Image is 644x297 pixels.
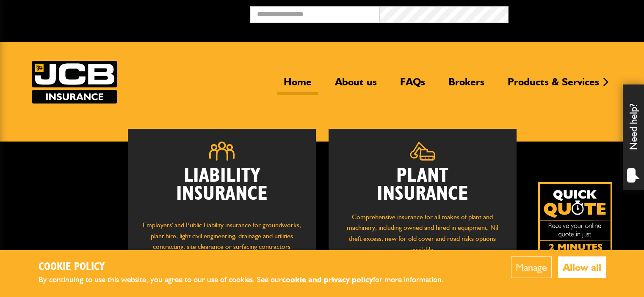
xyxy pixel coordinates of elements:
a: FAQs [394,76,431,95]
a: Products & Services [501,76,605,95]
button: Broker Login [509,6,638,19]
h2: Plant Insurance [341,167,504,203]
div: Need help? [623,84,644,190]
p: By continuing to use this website, you agree to our use of cookies. See our for more information. [39,273,458,286]
p: Employers' and Public Liability insurance for groundworks, plant hire, light civil engineering, d... [141,220,303,260]
h2: Liability Insurance [141,167,303,212]
a: About us [329,76,383,95]
a: Brokers [442,76,491,95]
button: Manage [511,256,552,278]
h2: Cookie Policy [39,261,458,274]
a: cookie and privacy policy [282,275,373,284]
p: Comprehensive insurance for all makes of plant and machinery, including owned and hired in equipm... [341,212,504,255]
img: Quick Quote [538,182,612,256]
a: JCB Insurance Services [32,61,117,104]
button: Allow all [558,256,606,278]
img: JCB Insurance Services logo [32,61,117,104]
a: Home [277,76,318,95]
a: Get your insurance quote isn just 2-minutes [538,182,612,256]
